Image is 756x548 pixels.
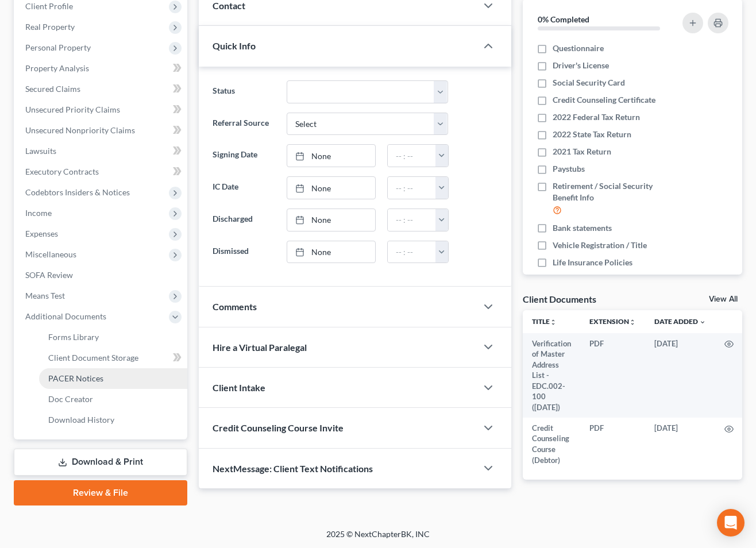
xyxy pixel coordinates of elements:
[16,265,187,285] a: SOFA Review
[48,373,103,383] span: PACER Notices
[553,180,678,203] span: Retirement / Social Security Benefit Info
[207,209,281,231] label: Discharged
[553,111,640,123] span: 2022 Federal Tax Return
[39,348,187,368] a: Client Document Storage
[523,333,580,418] td: Verification of Master Address List - EDC.002-100 ([DATE])
[580,418,645,470] td: PDF
[207,144,281,167] label: Signing Date
[645,418,715,470] td: [DATE]
[25,84,80,94] span: Secured Claims
[213,342,307,353] span: Hire a Virtual Paralegal
[629,319,636,326] i: unfold_more
[553,129,631,140] span: 2022 State Tax Return
[553,94,655,106] span: Credit Counseling Certificate
[39,327,187,348] a: Forms Library
[699,319,706,326] i: expand_more
[16,141,187,161] a: Lawsuits
[553,60,609,71] span: Driver's License
[48,394,93,404] span: Doc Creator
[25,291,65,300] span: Means Test
[213,301,257,312] span: Comments
[25,105,120,114] span: Unsecured Priority Claims
[553,43,604,54] span: Questionnaire
[553,146,611,157] span: 2021 Tax Return
[287,177,375,199] a: None
[553,257,632,268] span: Life Insurance Policies
[25,208,52,218] span: Income
[39,389,187,410] a: Doc Creator
[25,125,135,135] span: Unsecured Nonpriority Claims
[553,222,612,234] span: Bank statements
[25,1,73,11] span: Client Profile
[709,295,738,303] a: View All
[25,167,99,176] span: Executory Contracts
[287,209,375,231] a: None
[550,319,557,326] i: unfold_more
[207,113,281,136] label: Referral Source
[25,146,56,156] span: Lawsuits
[25,63,89,73] span: Property Analysis
[388,177,436,199] input: -- : --
[39,410,187,430] a: Download History
[645,333,715,418] td: [DATE]
[654,317,706,326] a: Date Added expand_more
[523,418,580,470] td: Credit Counseling Course (Debtor)
[388,241,436,263] input: -- : --
[538,14,589,24] strong: 0% Completed
[16,79,187,99] a: Secured Claims
[25,22,75,32] span: Real Property
[523,293,596,305] div: Client Documents
[553,274,678,297] span: Retirement Account Statements Showing Balance
[25,249,76,259] span: Miscellaneous
[287,241,375,263] a: None
[207,241,281,264] label: Dismissed
[388,145,436,167] input: -- : --
[14,480,187,505] a: Review & File
[16,99,187,120] a: Unsecured Priority Claims
[553,240,647,251] span: Vehicle Registration / Title
[213,382,265,393] span: Client Intake
[388,209,436,231] input: -- : --
[553,163,585,175] span: Paystubs
[14,449,187,476] a: Download & Print
[580,333,645,418] td: PDF
[16,120,187,141] a: Unsecured Nonpriority Claims
[213,40,256,51] span: Quick Info
[287,145,375,167] a: None
[532,317,557,326] a: Titleunfold_more
[589,317,636,326] a: Extensionunfold_more
[717,509,745,537] div: Open Intercom Messenger
[213,463,373,474] span: NextMessage: Client Text Notifications
[48,332,99,342] span: Forms Library
[39,368,187,389] a: PACER Notices
[207,176,281,199] label: IC Date
[25,270,73,280] span: SOFA Review
[207,80,281,103] label: Status
[553,77,625,88] span: Social Security Card
[25,43,91,52] span: Personal Property
[213,422,344,433] span: Credit Counseling Course Invite
[25,187,130,197] span: Codebtors Insiders & Notices
[16,161,187,182] a: Executory Contracts
[25,311,106,321] span: Additional Documents
[16,58,187,79] a: Property Analysis
[48,353,138,362] span: Client Document Storage
[48,415,114,424] span: Download History
[25,229,58,238] span: Expenses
